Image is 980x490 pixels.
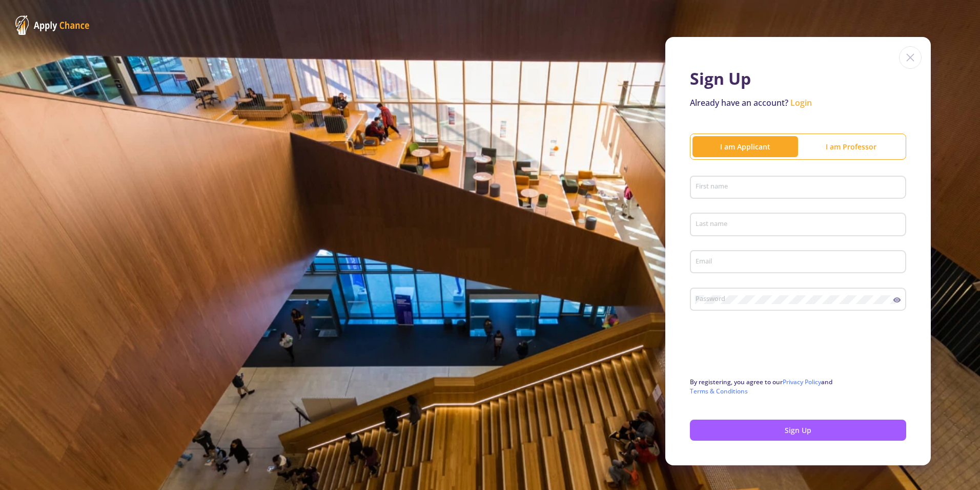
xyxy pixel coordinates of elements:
[692,141,798,152] div: I am Applicant
[899,46,922,69] img: close icon
[798,141,904,152] div: I am Professor
[690,329,846,369] iframe: reCAPTCHA
[790,97,812,108] a: Login
[783,378,821,386] a: Privacy Policy
[15,15,90,35] img: ApplyChance Logo
[690,97,906,109] p: Already have an account?
[690,378,906,396] p: By registering, you agree to our and
[690,420,906,441] button: Sign Up
[690,387,748,395] a: Terms & Conditions
[690,69,906,88] h1: Sign Up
